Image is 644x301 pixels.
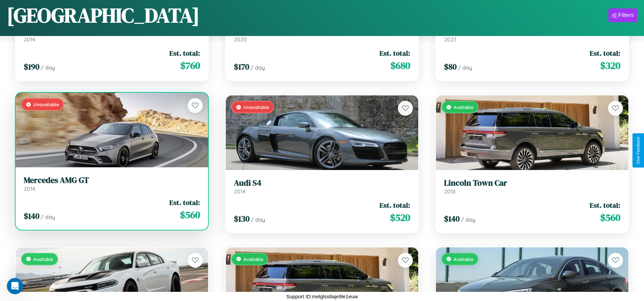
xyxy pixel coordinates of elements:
[24,175,200,185] h3: Mercedes AMG GT
[444,61,457,72] span: $ 80
[251,216,265,223] span: / day
[169,48,200,58] span: Est. total:
[243,104,269,110] span: Unavailable
[444,178,620,188] h3: Lincoln Town Car
[444,178,620,195] a: Lincoln Town Car2018
[24,175,200,192] a: Mercedes AMG GT2014
[24,185,35,192] span: 2014
[390,211,410,224] span: $ 520
[600,211,620,224] span: $ 560
[234,178,410,188] h3: Audi S4
[590,200,620,210] span: Est. total:
[234,213,250,224] span: $ 130
[24,36,35,43] span: 2014
[608,8,637,22] button: Filters
[454,104,474,110] span: Available
[390,59,410,72] span: $ 680
[636,137,641,164] div: Give Feedback
[24,210,39,222] span: $ 140
[7,278,23,294] iframe: Intercom live chat
[251,64,265,71] span: / day
[590,48,620,58] span: Est. total:
[234,36,247,43] span: 2020
[33,256,53,262] span: Available
[234,178,410,195] a: Audi S42014
[234,188,245,195] span: 2014
[461,216,475,223] span: / day
[243,256,263,262] span: Available
[180,59,200,72] span: $ 760
[169,197,200,207] span: Est. total:
[180,208,200,222] span: $ 560
[458,64,472,71] span: / day
[24,61,39,72] span: $ 190
[7,1,200,29] h1: [GEOGRAPHIC_DATA]
[600,59,620,72] span: $ 320
[444,213,460,224] span: $ 140
[444,188,456,195] span: 2018
[33,101,59,107] span: Unavailable
[380,200,410,210] span: Est. total:
[444,36,456,43] span: 2023
[41,64,55,71] span: / day
[454,256,474,262] span: Available
[41,213,55,220] span: / day
[286,292,358,301] p: Support ID: melglss6aje9le1euw
[234,61,249,72] span: $ 170
[618,12,634,19] div: Filters
[380,48,410,58] span: Est. total:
